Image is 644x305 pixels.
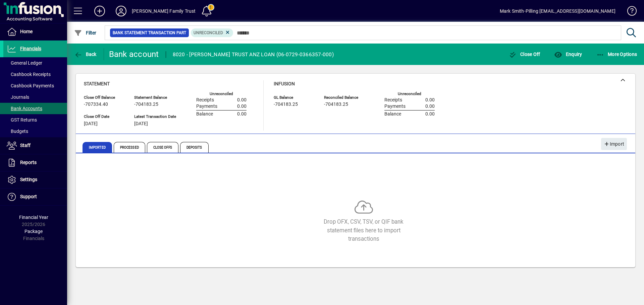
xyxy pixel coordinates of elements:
[194,30,223,35] span: Unreconciled
[7,106,42,111] span: Bank Accounts
[196,97,214,103] span: Receipts
[89,5,110,17] button: Add
[113,29,186,36] span: Bank Statement Transaction Part
[595,48,639,60] button: More Options
[84,121,98,127] span: [DATE]
[7,94,29,100] span: Journals
[3,126,67,137] a: Budgets
[134,102,158,107] span: -704183.25
[552,48,584,60] button: Enquiry
[398,92,421,96] label: Unreconciled
[134,121,148,127] span: [DATE]
[596,52,637,57] span: More Options
[196,104,217,109] span: Payments
[3,188,67,205] a: Support
[3,171,67,188] a: Settings
[84,95,124,100] span: Close Off Balance
[237,104,247,109] span: 0.00
[147,142,178,153] span: Close Offs
[274,95,314,100] span: GL Balance
[274,102,298,107] span: -704183.25
[20,46,41,51] span: Financials
[20,143,31,148] span: Staff
[24,229,43,234] span: Package
[196,111,213,117] span: Balance
[3,103,67,114] a: Bank Accounts
[3,69,67,80] a: Cashbook Receipts
[67,48,104,60] app-page-header-button: Back
[3,137,67,154] a: Staff
[134,115,176,119] span: Latest Transaction Date
[384,97,402,103] span: Receipts
[191,28,233,37] mat-chip: Reconciliation Status: Unreconciled
[210,92,233,96] label: Unreconciled
[324,102,348,107] span: -704183.25
[20,29,33,34] span: Home
[173,49,334,60] div: 8020 - [PERSON_NAME] TRUST ANZ LOAN (06-0729-0366357-000)
[72,48,98,60] button: Back
[507,48,542,60] button: Close Off
[3,57,67,69] a: General Ledger
[554,52,582,57] span: Enquiry
[7,72,51,77] span: Cashbook Receipts
[425,97,435,103] span: 0.00
[509,52,540,57] span: Close Off
[500,6,615,16] div: Mark Smith-Pilling [EMAIL_ADDRESS][DOMAIN_NAME]
[180,142,209,153] span: Deposits
[313,218,414,243] div: Drop OFX, CSV, TSV, or QIF bank statement files here to import transactions
[84,102,108,107] span: -707334.40
[3,23,67,40] a: Home
[110,5,132,17] button: Profile
[83,142,112,153] span: Imported
[114,142,145,153] span: Processed
[7,83,54,88] span: Cashbook Payments
[20,160,37,165] span: Reports
[384,111,401,117] span: Balance
[3,114,67,126] a: GST Returns
[109,49,159,60] div: Bank account
[74,30,97,35] span: Filter
[19,215,48,220] span: Financial Year
[425,111,435,117] span: 0.00
[3,154,67,171] a: Reports
[237,97,247,103] span: 0.00
[20,177,37,182] span: Settings
[7,60,42,66] span: General Ledger
[384,104,406,109] span: Payments
[134,95,176,100] span: Statement Balance
[237,111,247,117] span: 0.00
[3,80,67,91] a: Cashbook Payments
[7,117,37,123] span: GST Returns
[601,138,627,150] button: Import
[74,52,97,57] span: Back
[84,115,124,119] span: Close Off Date
[7,129,28,134] span: Budgets
[3,91,67,103] a: Journals
[622,1,636,23] a: Knowledge Base
[425,104,435,109] span: 0.00
[72,27,98,39] button: Filter
[132,6,196,16] div: [PERSON_NAME] Family Trust
[20,194,37,199] span: Support
[604,139,624,150] span: Import
[324,95,364,100] span: Reconciled Balance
